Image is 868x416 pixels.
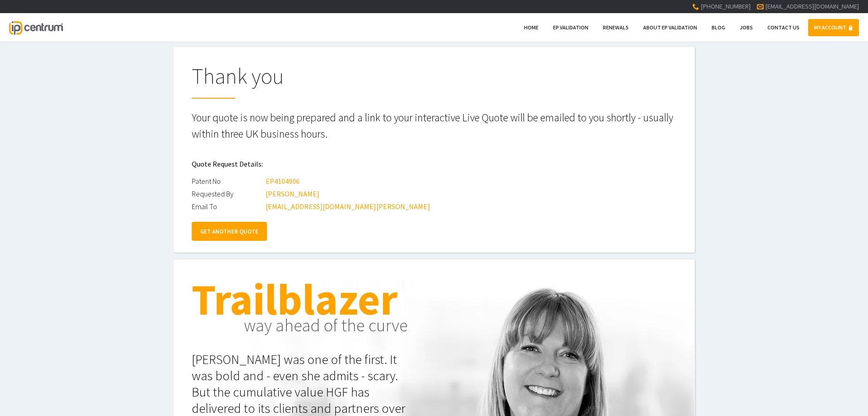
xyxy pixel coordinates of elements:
[597,19,635,36] a: Renewals
[553,24,588,31] span: EP Validation
[706,19,731,36] a: Blog
[9,13,63,42] a: IP Centrum
[192,175,264,187] div: Patent No
[712,24,725,31] span: Blog
[266,175,300,187] div: EP4104906
[765,2,859,10] a: [EMAIL_ADDRESS][DOMAIN_NAME]
[192,222,267,241] a: GET ANOTHER QUOTE
[547,19,594,36] a: EP Validation
[524,24,538,31] span: Home
[192,187,264,200] div: Requested By
[740,24,753,31] span: Jobs
[808,19,859,36] a: MY ACCOUNT
[761,19,805,36] a: Contact Us
[643,24,697,31] span: About EP Validation
[518,19,544,36] a: Home
[266,187,320,200] div: [PERSON_NAME]
[192,110,677,142] p: Your quote is now being prepared and a link to your interactive Live Quote will be emailed to you...
[192,153,677,175] h2: Quote Request Details:
[637,19,703,36] a: About EP Validation
[266,200,430,213] div: [EMAIL_ADDRESS][DOMAIN_NAME][PERSON_NAME]
[192,65,677,99] h1: Thank you
[192,200,264,213] div: Email To
[603,24,629,31] span: Renewals
[734,19,759,36] a: Jobs
[767,24,800,31] span: Contact Us
[701,2,751,10] span: [PHONE_NUMBER]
